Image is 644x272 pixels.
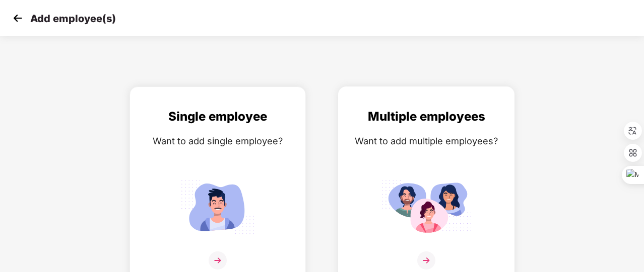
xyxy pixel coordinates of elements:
[140,107,295,126] div: Single employee
[140,134,295,148] div: Want to add single employee?
[381,175,472,238] img: svg+xml;base64,PHN2ZyB4bWxucz0iaHR0cDovL3d3dy53My5vcmcvMjAwMC9zdmciIGlkPSJNdWx0aXBsZV9lbXBsb3llZS...
[349,107,504,126] div: Multiple employees
[417,251,435,269] img: svg+xml;base64,PHN2ZyB4bWxucz0iaHR0cDovL3d3dy53My5vcmcvMjAwMC9zdmciIHdpZHRoPSIzNiIgaGVpZ2h0PSIzNi...
[349,134,504,148] div: Want to add multiple employees?
[209,251,227,269] img: svg+xml;base64,PHN2ZyB4bWxucz0iaHR0cDovL3d3dy53My5vcmcvMjAwMC9zdmciIHdpZHRoPSIzNiIgaGVpZ2h0PSIzNi...
[30,13,116,25] p: Add employee(s)
[10,11,25,26] img: svg+xml;base64,PHN2ZyB4bWxucz0iaHR0cDovL3d3dy53My5vcmcvMjAwMC9zdmciIHdpZHRoPSIzMCIgaGVpZ2h0PSIzMC...
[172,175,263,238] img: svg+xml;base64,PHN2ZyB4bWxucz0iaHR0cDovL3d3dy53My5vcmcvMjAwMC9zdmciIGlkPSJTaW5nbGVfZW1wbG95ZWUiIH...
